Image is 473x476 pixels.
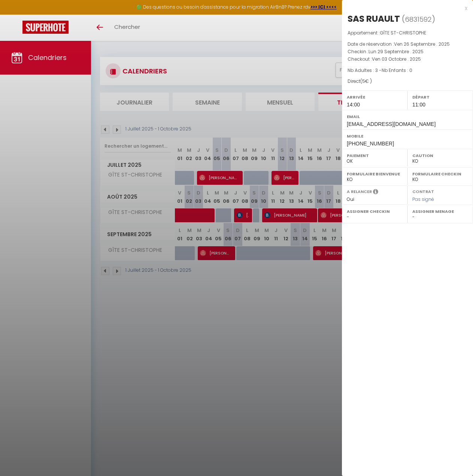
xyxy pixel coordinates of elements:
[412,208,468,215] label: Assigner Menage
[412,93,468,101] label: Départ
[372,56,421,62] span: Ven 03 Octobre . 2025
[348,55,467,63] p: Checkout :
[348,40,467,48] p: Date de réservation :
[347,152,403,159] label: Paiement
[348,67,412,73] span: Nb Adultes : 3 -
[394,41,450,47] span: Ven 26 Septembre . 2025
[362,78,365,84] span: 5
[347,102,360,108] span: 14:00
[382,67,412,73] span: Nb Enfants : 0
[347,93,403,101] label: Arrivée
[347,121,436,127] span: [EMAIL_ADDRESS][DOMAIN_NAME]
[342,4,467,13] div: x
[347,113,468,120] label: Email
[360,78,372,84] span: ( € )
[347,170,403,178] label: Formulaire Bienvenue
[348,78,467,85] div: Direct
[348,29,467,37] p: Appartement :
[347,189,372,195] label: A relancer
[373,189,378,197] i: Sélectionner OUI si vous souhaiter envoyer les séquences de messages post-checkout
[369,48,424,55] span: Lun 29 Septembre . 2025
[412,102,425,108] span: 11:00
[348,48,467,55] p: Checkin :
[412,196,434,202] span: Pas signé
[412,170,468,178] label: Formulaire Checkin
[348,13,400,25] div: SAS RUAULT
[347,208,403,215] label: Assigner Checkin
[412,152,468,159] label: Caution
[347,141,394,147] span: [PHONE_NUMBER]
[380,30,426,36] span: GÎTE ST-CHRISTOPHE
[347,132,468,140] label: Mobile
[412,189,434,193] label: Contrat
[402,14,435,24] span: ( )
[405,15,432,24] span: 6831592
